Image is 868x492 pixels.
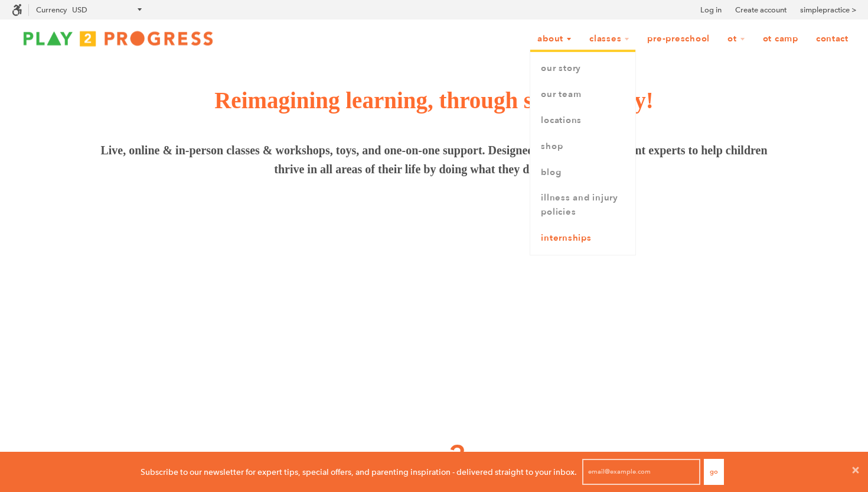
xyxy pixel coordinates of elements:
[530,160,635,186] a: Blog
[530,56,635,82] a: Our Story
[639,28,717,50] a: Pre-Preschool
[582,28,637,50] a: Classes
[800,4,856,16] a: simplepractice >
[755,28,806,50] a: OT Camp
[530,82,635,108] a: Our Team
[530,28,579,50] a: About
[93,287,775,328] span: From pregnancy through preschool and beyond, we're a comprehensive resource for parents and famil...
[36,5,67,14] label: Currency
[97,436,771,477] h3: We are founded under core beliefs:
[530,108,635,134] a: Locations
[530,185,635,225] a: Illness and Injury Policies
[735,4,787,16] a: Create account
[582,459,700,485] input: email@example.com
[808,28,856,50] a: Contact
[530,225,635,251] a: Internships
[97,141,771,179] span: Live, online & in-person classes & workshops, toys, and one-on-one support. Designed by child-dev...
[12,27,224,50] img: Play2Progress logo
[704,459,724,485] button: Go
[720,28,753,50] a: OT
[449,436,467,477] span: 3
[141,465,577,478] p: Subscribe to our newsletter for expert tips, special offers, and parenting inspiration - delivere...
[530,134,635,160] a: Shop
[700,4,722,16] a: Log in
[214,88,654,113] span: Reimagining learning, through sensory play!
